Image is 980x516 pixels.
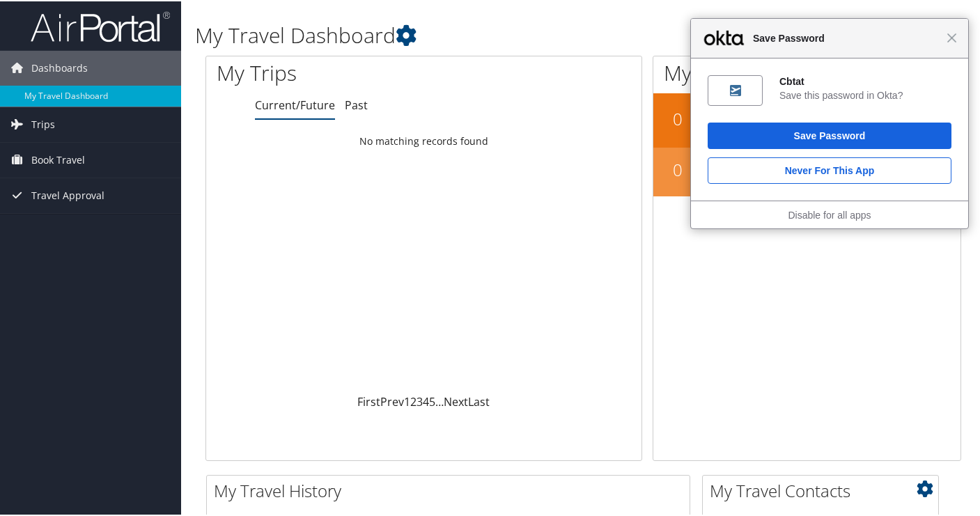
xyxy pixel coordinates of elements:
[862,7,972,49] a: [PERSON_NAME]
[31,177,104,212] span: Travel Approval
[779,88,951,100] div: Save this password in Okta?
[779,74,951,86] div: Cbtat
[435,393,444,408] span: …
[31,9,170,42] img: airportal-logo.png
[710,478,938,501] h2: My Travel Contacts
[423,393,429,408] a: 4
[380,393,404,408] a: Prev
[788,208,871,219] a: Disable for all apps
[357,393,380,408] a: First
[410,393,417,408] a: 2
[31,49,88,84] span: Dashboards
[653,146,960,195] a: 0Trips Missing Hotels
[730,84,741,95] img: 9IrUADAAAABklEQVQDAMp15y9HRpfFAAAAAElFTkSuQmCC
[195,19,713,49] h1: My Travel Dashboard
[708,156,951,182] button: Never for this App
[217,57,449,86] h1: My Trips
[444,393,468,408] a: Next
[653,106,702,130] h2: 0
[31,141,85,176] span: Book Travel
[429,393,435,408] a: 5
[255,96,335,111] a: Current/Future
[31,106,55,141] span: Trips
[214,478,690,501] h2: My Travel History
[653,92,960,146] a: 0Travel Approvals Pending (Advisor Booked)
[206,127,641,153] td: No matching records found
[404,393,410,408] a: 1
[468,393,490,408] a: Last
[947,31,957,42] span: Close
[653,157,702,180] h2: 0
[417,393,423,408] a: 3
[708,121,951,148] button: Save Password
[653,57,960,86] h1: My Action Items
[746,29,947,45] span: Save Password
[345,96,368,111] a: Past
